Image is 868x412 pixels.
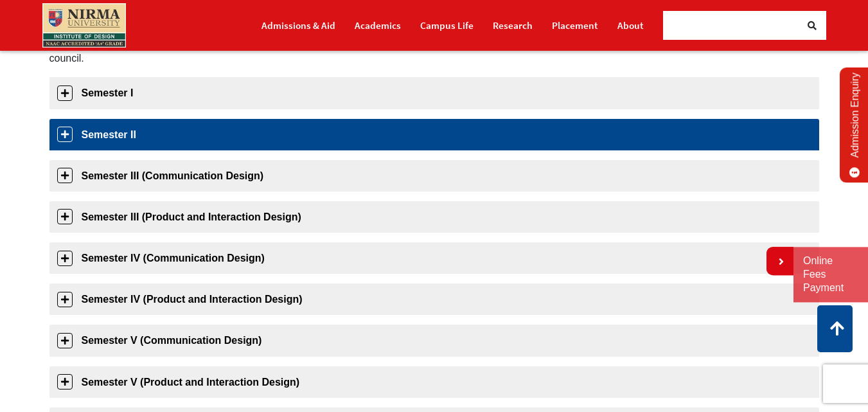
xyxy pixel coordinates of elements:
a: Semester III (Communication Design) [49,160,819,192]
a: Semester II [49,119,819,150]
a: Research [493,14,533,37]
a: Academics [355,14,401,37]
a: Semester V (Communication Design) [49,325,819,356]
a: Semester III (Product and Interaction Design) [49,201,819,233]
a: Online Fees Payment [803,255,858,294]
a: About [617,14,644,37]
a: Semester V (Product and Interaction Design) [49,366,819,398]
img: main_logo [42,3,126,48]
a: Semester IV (Communication Design) [49,242,819,274]
a: Semester IV (Product and Interaction Design) [49,283,819,315]
a: Campus Life [420,14,474,37]
a: Semester I [49,77,819,109]
a: Admissions & Aid [261,14,335,37]
a: Placement [552,14,598,37]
